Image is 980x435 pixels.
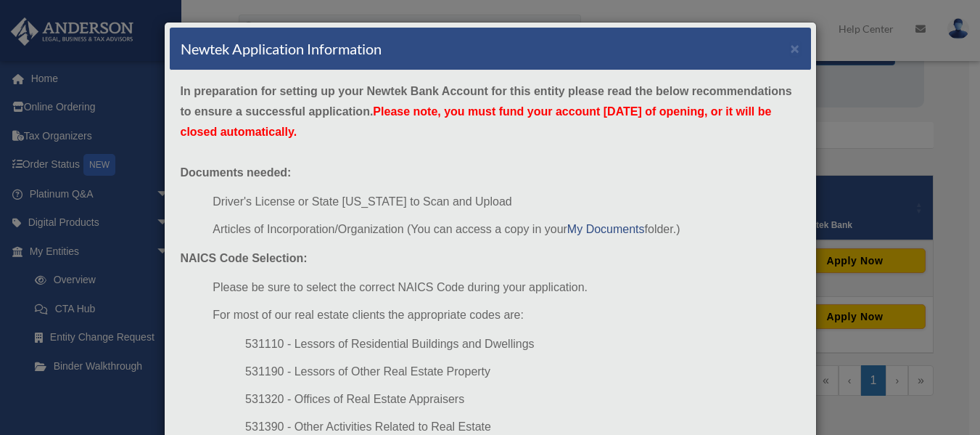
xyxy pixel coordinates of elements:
li: 531190 - Lessors of Other Real Estate Property [245,362,799,382]
li: Articles of Incorporation/Organization (You can access a copy in your folder.) [213,219,799,240]
li: 531110 - Lessors of Residential Buildings and Dwellings [245,334,799,354]
button: × [791,41,800,56]
strong: NAICS Code Selection: [181,252,308,264]
span: Please note, you must fund your account [DATE] of opening, or it will be closed automatically. [181,105,772,138]
li: 531320 - Offices of Real Estate Appraisers [245,389,799,410]
li: Please be sure to select the correct NAICS Code during your application. [213,277,799,298]
li: Driver's License or State [US_STATE] to Scan and Upload [213,192,799,212]
strong: Documents needed: [181,166,292,179]
h4: Newtek Application Information [181,38,382,59]
a: My Documents [567,223,645,235]
strong: In preparation for setting up your Newtek Bank Account for this entity please read the below reco... [181,85,792,138]
li: For most of our real estate clients the appropriate codes are: [213,305,799,325]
